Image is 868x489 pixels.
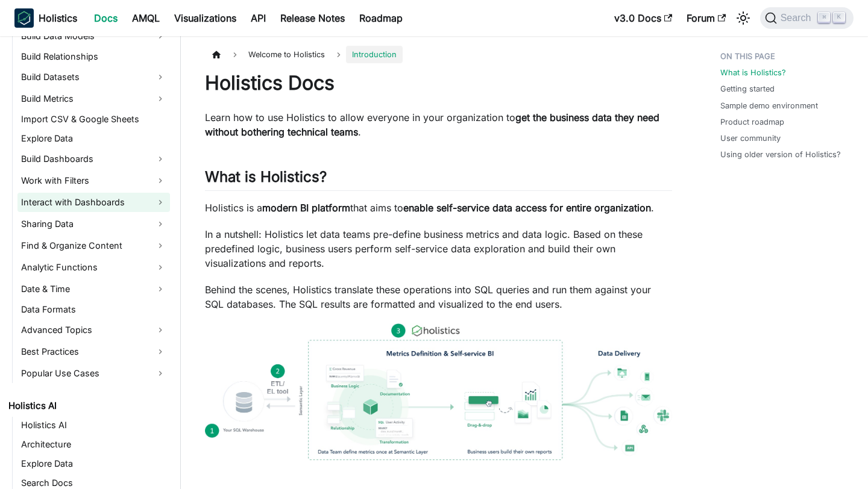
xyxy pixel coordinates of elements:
a: Explore Data [17,130,170,147]
a: Sharing Data [17,214,170,234]
p: Holistics is a that aims to . [205,201,672,215]
button: Switch between dark and light mode (currently light mode) [734,8,753,28]
a: Build Relationships [17,48,170,65]
img: How Holistics fits in your Data Stack [205,323,672,460]
button: Search (Command+K) [760,7,854,29]
h1: Holistics Docs [205,71,672,95]
span: Welcome to Holistics [242,46,331,63]
a: AMQL [125,8,167,28]
a: Forum [679,8,733,28]
a: Advanced Topics [17,320,170,340]
a: Build Dashboards [17,149,170,169]
a: Product roadmap [720,116,784,128]
a: Explore Data [17,455,170,472]
a: Architecture [17,436,170,453]
a: Work with Filters [17,171,170,190]
a: Using older version of Holistics? [720,149,841,160]
b: Holistics [39,11,77,25]
a: Home page [205,46,228,63]
a: API [244,8,273,28]
a: Date & Time [17,279,170,299]
p: In a nutshell: Holistics let data teams pre-define business metrics and data logic. Based on thes... [205,227,672,270]
span: Search [777,13,819,23]
a: Holistics AI [17,417,170,434]
nav: Breadcrumbs [205,46,672,63]
a: Analytic Functions [17,258,170,277]
h2: What is Holistics? [205,168,672,191]
a: Data Formats [17,301,170,318]
a: Holistics AI [5,397,170,414]
a: Import CSV & Google Sheets [17,111,170,128]
a: Build Metrics [17,89,170,108]
a: Sample demo environment [720,100,818,111]
kbd: K [833,12,845,23]
a: HolisticsHolistics [14,8,77,28]
a: Popular Use Cases [17,364,170,383]
a: Interact with Dashboards [17,193,170,212]
a: Find & Organize Content [17,236,170,255]
img: Holistics [14,8,34,28]
a: User community [720,132,781,144]
strong: modern BI platform [262,202,350,214]
a: Getting started [720,83,775,95]
a: Docs [87,8,125,28]
a: What is Holistics? [720,67,786,78]
span: Introduction [346,46,403,63]
a: Visualizations [167,8,244,28]
p: Behind the scenes, Holistics translate these operations into SQL queries and run them against you... [205,282,672,311]
a: Best Practices [17,342,170,361]
p: Learn how to use Holistics to allow everyone in your organization to . [205,110,672,139]
a: Release Notes [273,8,352,28]
kbd: ⌘ [818,12,830,23]
a: v3.0 Docs [607,8,679,28]
a: Roadmap [352,8,410,28]
a: Build Datasets [17,67,170,87]
strong: enable self-service data access for entire organization [403,202,651,214]
a: Build Data Models [17,26,170,46]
